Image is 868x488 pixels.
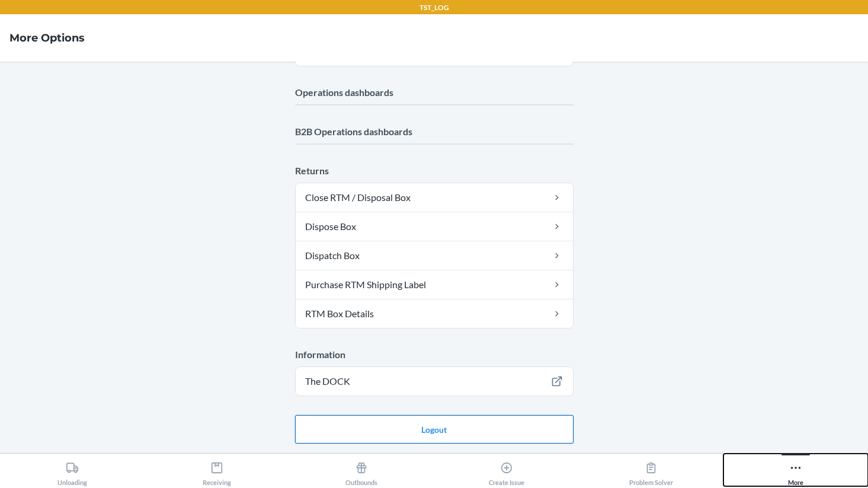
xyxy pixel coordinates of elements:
button: Logout [295,415,574,444]
a: The DOCK [296,367,573,395]
div: Problem Solver [629,457,673,486]
a: RTM Box Details [296,299,573,328]
p: Information [295,347,574,362]
a: Dispose Box [296,212,573,241]
button: More [723,454,868,486]
div: Outbounds [345,457,377,486]
a: Close RTM / Disposal Box [296,183,573,212]
button: Create Issue [434,454,579,486]
p: Operations dashboards [295,85,574,100]
p: B2B Operations dashboards [295,125,574,139]
div: Receiving [203,457,231,486]
button: Problem Solver [579,454,723,486]
p: Returns [295,164,574,178]
button: Outbounds [289,454,434,486]
div: Unloading [57,457,87,486]
h4: More Options [9,30,85,46]
div: Create Issue [489,457,524,486]
a: Purchase RTM Shipping Label [296,270,573,299]
div: More [788,457,803,486]
button: Receiving [145,454,289,486]
a: Dispatch Box [296,241,573,270]
p: TST_LOG [419,2,449,13]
